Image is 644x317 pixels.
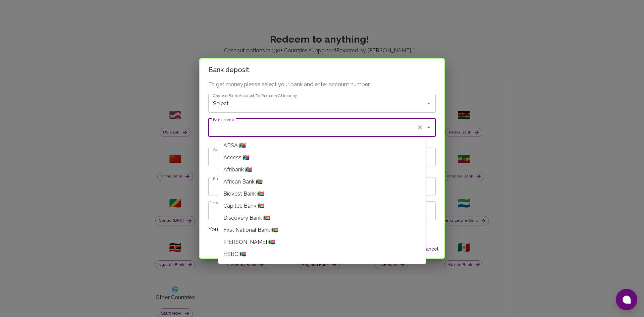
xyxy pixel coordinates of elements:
[223,154,250,162] span: Access 🇿🇦
[223,250,246,258] span: HSBC 🇿🇦
[424,123,433,132] button: Close
[223,178,263,186] span: African Bank 🇿🇦
[223,238,275,246] span: [PERSON_NAME] 🇿🇦
[208,225,436,233] p: You will get $9.00 equivalent in local currency.
[223,262,251,270] span: Imperial 🇿🇦
[213,200,237,206] label: Your address
[213,117,234,122] label: Bank name
[223,190,264,198] span: Bidvest Bank 🇿🇦
[223,202,264,210] span: Capitec Bank 🇿🇦
[223,142,246,150] span: ABSA 🇿🇦
[223,166,252,174] span: Afribank 🇿🇦
[213,93,297,98] label: Choose Bank Account To Redeem Chimoney
[415,123,425,132] button: Clear
[223,214,270,222] span: Discovery Bank 🇿🇦
[424,99,433,108] button: Open
[200,59,444,81] h2: Bank deposit
[213,176,231,181] label: Full name
[213,146,245,152] label: Account Number
[223,226,278,234] span: First National Bank 🇿🇦
[420,243,441,255] button: Cancel
[208,81,436,89] p: To get money, please select your bank and enter account number
[616,289,637,310] button: Open chat window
